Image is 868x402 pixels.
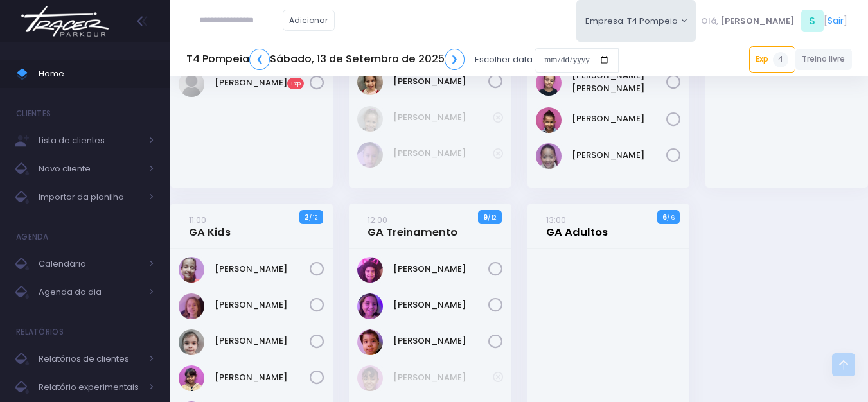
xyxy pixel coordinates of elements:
[16,224,49,250] h4: Agenda
[249,49,270,70] a: ❮
[368,214,387,226] small: 12:00
[179,257,204,283] img: Veridiana Jansen
[357,69,383,95] img: Maria eduarda comparsi nunes
[186,49,465,70] h5: T4 Pompeia Sábado, 13 de Setembro de 2025
[667,214,675,222] small: / 6
[215,263,310,275] a: [PERSON_NAME]
[215,76,310,89] a: [PERSON_NAME]Exp
[215,335,310,347] a: [PERSON_NAME]
[701,15,718,28] span: Olá,
[662,212,667,222] strong: 6
[828,14,844,28] a: Sair
[189,214,206,226] small: 11:00
[179,293,204,319] img: Aurora Andreoni Mello
[189,213,231,239] a: 11:00GA Kids
[215,371,310,384] a: [PERSON_NAME]
[536,107,562,133] img: STELLA ARAUJO LAGUNA
[488,214,496,222] small: / 12
[572,149,667,162] a: [PERSON_NAME]
[546,213,608,239] a: 13:00GA Adultos
[368,213,457,239] a: 12:00GA Treinamento
[309,214,317,222] small: / 12
[393,147,493,160] a: [PERSON_NAME]
[179,71,204,97] img: Maya Andreotti Cardoso
[572,69,667,94] a: [PERSON_NAME] [PERSON_NAME]
[773,52,788,67] span: 4
[16,101,51,127] h4: Clientes
[696,6,852,35] div: [ ]
[572,112,667,125] a: [PERSON_NAME]
[357,106,383,132] img: Cecília Mello
[283,10,335,31] a: Adicionar
[393,75,488,88] a: [PERSON_NAME]
[287,78,304,89] span: Exp
[39,132,141,149] span: Lista de clientes
[536,143,562,169] img: Sofia Sandes
[801,10,824,32] span: S
[536,70,562,96] img: Maria Júlia Santos Spada
[357,365,383,391] img: Júlia Caze Rodrigues
[749,46,795,72] a: Exp4
[445,49,465,70] a: ❯
[357,142,383,168] img: Naya R. H. Miranda
[39,351,141,367] span: Relatórios de clientes
[179,365,204,391] img: Clarice Lopes
[39,379,141,396] span: Relatório experimentais
[39,256,141,272] span: Calendário
[393,371,493,384] a: [PERSON_NAME]
[483,212,488,222] strong: 9
[39,189,141,205] span: Importar da planilha
[215,299,310,311] a: [PERSON_NAME]
[795,49,853,70] a: Treino livre
[357,329,383,355] img: Yumi Muller
[39,284,141,301] span: Agenda do dia
[720,15,795,28] span: [PERSON_NAME]
[179,329,204,355] img: Brunna Mateus De Paulo Alves
[393,111,493,124] a: [PERSON_NAME]
[16,319,64,345] h4: Relatórios
[39,66,154,82] span: Home
[393,299,488,311] a: [PERSON_NAME]
[357,257,383,283] img: Catarina souza ramos de Oliveira
[39,161,141,177] span: Novo cliente
[393,263,488,275] a: [PERSON_NAME]
[357,293,383,319] img: Heloisa Nivolone
[393,335,488,347] a: [PERSON_NAME]
[546,214,566,226] small: 13:00
[186,45,619,74] div: Escolher data:
[305,212,309,222] strong: 2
